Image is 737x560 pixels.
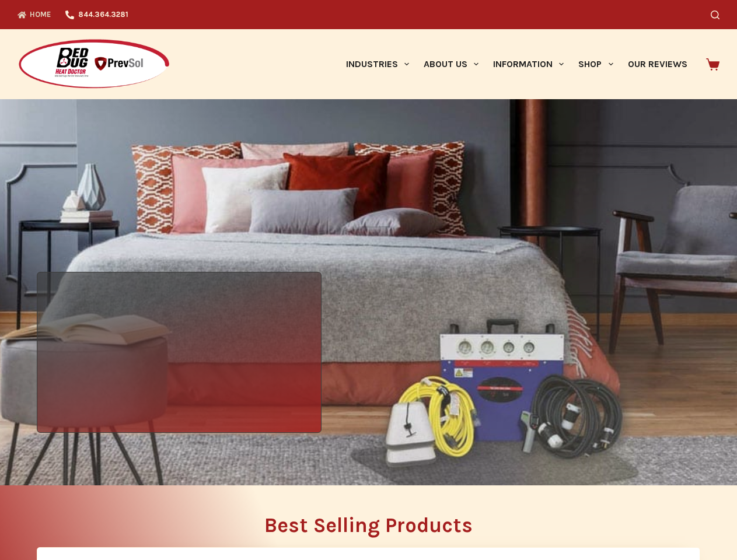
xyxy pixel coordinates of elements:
[571,29,620,99] a: Shop
[338,29,694,99] nav: Primary
[37,515,700,535] h2: Best Selling Products
[18,38,170,90] img: Prevsol/Bed Bug Heat Doctor
[338,29,416,99] a: Industries
[711,10,719,19] button: Search
[620,29,694,99] a: Our Reviews
[416,29,485,99] a: About Us
[486,29,571,99] a: Information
